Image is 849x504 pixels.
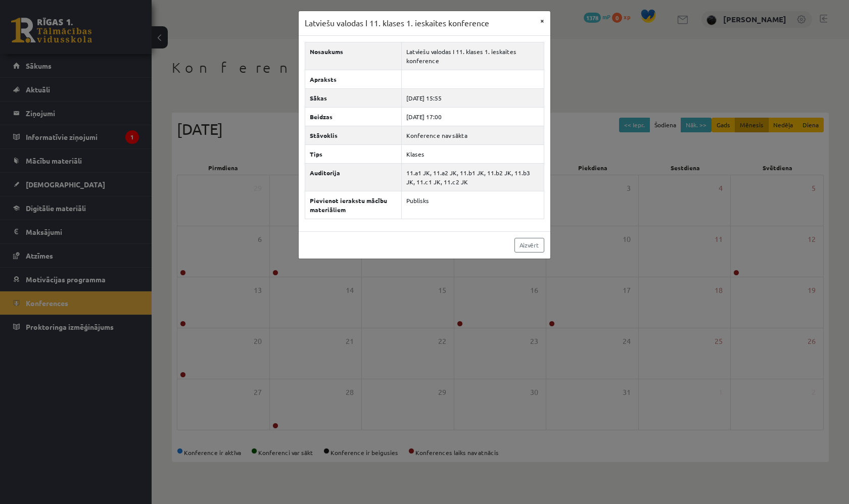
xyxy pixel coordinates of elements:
th: Stāvoklis [305,126,402,144]
a: Aizvērt [514,238,544,253]
th: Pievienot ierakstu mācību materiāliem [305,191,402,219]
th: Nosaukums [305,42,402,70]
td: [DATE] 15:55 [401,88,544,107]
h3: Latviešu valodas I 11. klases 1. ieskaites konference [305,17,489,29]
th: Sākas [305,88,402,107]
button: × [534,11,550,30]
td: Latviešu valodas I 11. klases 1. ieskaites konference [401,42,544,70]
th: Tips [305,144,402,163]
td: Konference nav sākta [401,126,544,144]
td: Publisks [401,191,544,219]
td: 11.a1 JK, 11.a2 JK, 11.b1 JK, 11.b2 JK, 11.b3 JK, 11.c1 JK, 11.c2 JK [401,163,544,191]
th: Apraksts [305,70,402,88]
th: Auditorija [305,163,402,191]
th: Beidzas [305,107,402,126]
td: Klases [401,144,544,163]
td: [DATE] 17:00 [401,107,544,126]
